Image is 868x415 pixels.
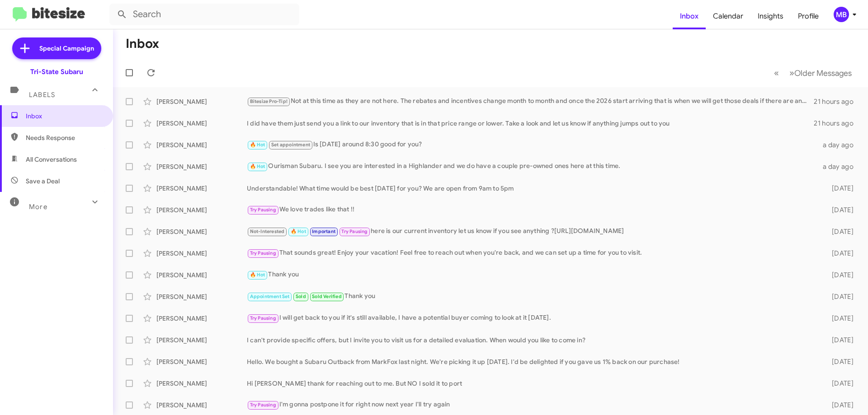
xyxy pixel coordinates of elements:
[250,315,276,321] span: Try Pausing
[817,205,861,214] div: [DATE]
[156,140,247,149] div: [PERSON_NAME]
[29,91,55,99] span: Labels
[673,3,706,29] a: Inbox
[247,270,817,280] div: Thank you
[817,401,861,410] div: [DATE]
[817,270,861,280] div: [DATE]
[789,67,794,79] span: »
[156,401,247,410] div: [PERSON_NAME]
[794,68,852,78] span: Older Messages
[826,7,858,22] button: MB
[784,64,857,82] button: Next
[156,97,247,106] div: [PERSON_NAME]
[156,119,247,128] div: [PERSON_NAME]
[156,184,247,193] div: [PERSON_NAME]
[296,294,306,299] span: Sold
[250,402,276,408] span: Try Pausing
[156,162,247,171] div: [PERSON_NAME]
[26,155,77,164] span: All Conversations
[247,96,814,107] div: Not at this time as they are not here. The rebates and incentives change month to month and once ...
[29,203,47,211] span: More
[247,140,817,150] div: Is [DATE] around 8:30 good for you?
[817,140,861,149] div: a day ago
[817,357,861,366] div: [DATE]
[247,400,817,410] div: I'm gonna postpone it for right now next year I'll try again
[814,97,861,106] div: 21 hours ago
[750,3,791,29] a: Insights
[250,98,288,104] span: Bitesize Pro-Tip!
[247,205,817,215] div: We love trades like that !!
[774,67,779,79] span: «
[109,4,299,25] input: Search
[156,292,247,301] div: [PERSON_NAME]
[817,379,861,388] div: [DATE]
[250,250,276,256] span: Try Pausing
[247,226,817,237] div: here is our current inventory let us know if you see anything ?[URL][DOMAIN_NAME]
[39,44,94,53] span: Special Campaign
[817,292,861,301] div: [DATE]
[247,313,817,323] div: I will get back to you if it's still available, I have a potential buyer coming to look at it [DA...
[247,248,817,258] div: That sounds great! Enjoy your vacation! Feel free to reach out when you're back, and we can set u...
[817,184,861,193] div: [DATE]
[247,119,814,128] div: I did have them just send you a link to our inventory that is in that price range or lower. Take ...
[156,379,247,388] div: [PERSON_NAME]
[341,228,368,234] span: Try Pausing
[817,249,861,258] div: [DATE]
[26,133,103,142] span: Needs Response
[12,37,101,59] a: Special Campaign
[26,112,103,121] span: Inbox
[26,177,60,186] span: Save a Deal
[814,119,861,128] div: 21 hours ago
[156,357,247,366] div: [PERSON_NAME]
[156,249,247,258] div: [PERSON_NAME]
[247,161,817,172] div: Ourisman Subaru. I see you are interested in a Highlander and we do have a couple pre-owned ones ...
[250,207,276,213] span: Try Pausing
[156,270,247,280] div: [PERSON_NAME]
[834,7,849,22] div: MB
[156,227,247,236] div: [PERSON_NAME]
[250,228,285,234] span: Not-Interested
[250,142,265,148] span: 🔥 Hot
[156,314,247,323] div: [PERSON_NAME]
[291,228,306,234] span: 🔥 Hot
[126,37,159,51] h1: Inbox
[250,163,265,169] span: 🔥 Hot
[156,205,247,214] div: [PERSON_NAME]
[312,228,335,234] span: Important
[247,336,817,345] div: I can't provide specific offers, but I invite you to visit us for a detailed evaluation. When wou...
[817,314,861,323] div: [DATE]
[247,291,817,302] div: Thank you
[769,64,857,82] nav: Page navigation example
[791,3,826,29] a: Profile
[817,227,861,236] div: [DATE]
[312,294,342,299] span: Sold Verified
[247,184,817,193] div: Understandable! What time would be best [DATE] for you? We are open from 9am to 5pm
[156,336,247,345] div: [PERSON_NAME]
[817,336,861,345] div: [DATE]
[250,272,265,278] span: 🔥 Hot
[769,64,784,82] button: Previous
[247,357,817,366] div: Hello. We bought a Subaru Outback from MarkFox last night. We're picking it up [DATE]. I'd be del...
[817,162,861,171] div: a day ago
[30,67,83,76] div: Tri-State Subaru
[271,142,310,148] span: Set appointment
[706,3,750,29] a: Calendar
[247,379,817,388] div: Hi [PERSON_NAME] thank for reaching out to me. But NO I sold it to port
[250,294,290,299] span: Appointment Set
